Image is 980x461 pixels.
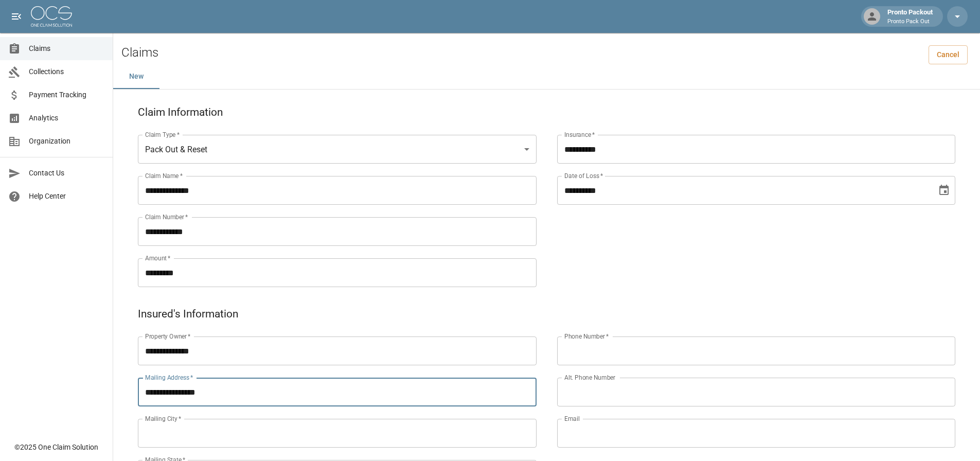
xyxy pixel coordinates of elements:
span: Contact Us [29,168,104,179]
div: Pack Out & Reset [138,135,537,164]
label: Mailing Address [145,373,193,382]
span: Organization [29,136,104,147]
label: Insurance [564,130,595,139]
p: Pronto Pack Out [887,17,933,26]
label: Amount [145,254,171,262]
img: ocs-logo-white-transparent.png [31,6,72,27]
label: Mailing City [145,414,182,423]
div: © 2025 One Claim Solution [14,442,98,452]
h2: Claims [121,45,158,60]
span: Claims [29,43,104,54]
label: Property Owner [145,332,191,341]
label: Phone Number [564,332,609,341]
label: Claim Number [145,212,188,221]
a: Cancel [929,45,968,64]
label: Alt. Phone Number [564,373,615,382]
button: open drawer [6,6,27,27]
label: Claim Type [145,130,180,139]
div: dynamic tabs [113,64,980,89]
div: Pronto Packout [883,7,937,26]
button: Choose date, selected date is Jun 24, 2025 [934,180,954,201]
span: Help Center [29,191,104,202]
span: Analytics [29,113,104,123]
span: Collections [29,66,104,77]
span: Payment Tracking [29,90,104,100]
button: New [113,64,159,89]
label: Claim Name [145,171,183,180]
label: Date of Loss [564,171,603,180]
label: Email [564,414,580,423]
